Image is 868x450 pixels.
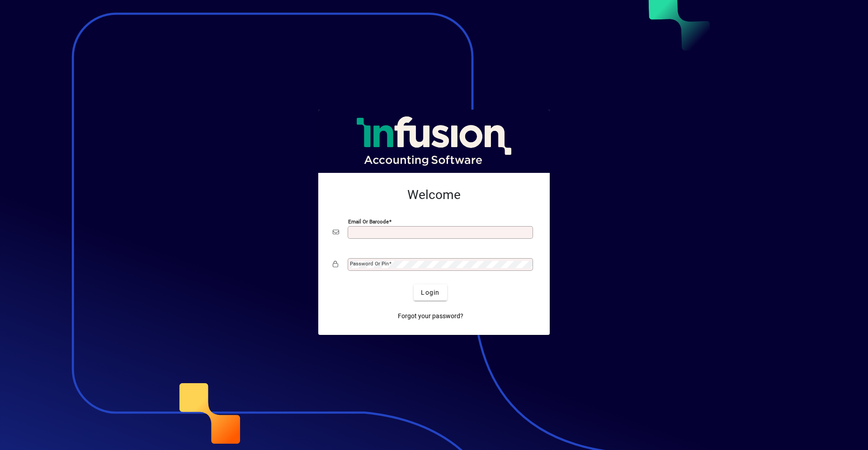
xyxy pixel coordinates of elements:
[394,308,467,324] a: Forgot your password?
[333,187,535,203] h2: Welcome
[414,284,447,301] button: Login
[350,260,389,267] mat-label: Password or Pin
[348,218,389,225] mat-label: Email or Barcode
[398,311,463,321] span: Forgot your password?
[421,288,439,297] span: Login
